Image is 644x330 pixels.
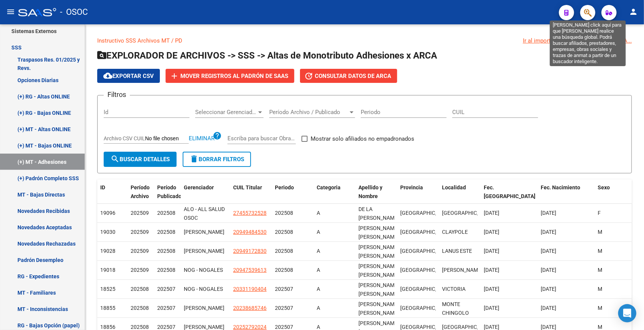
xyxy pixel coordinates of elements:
span: [DATE] [484,324,499,330]
h3: Filtros [104,89,130,100]
button: Exportar CSV [97,69,160,83]
span: [PERSON_NAME] [PERSON_NAME] [358,225,399,240]
span: A [317,305,320,311]
span: NOG - NOGALES [184,286,223,292]
span: 202507 [157,324,175,330]
datatable-header-cell: Apellido y Nombre [355,179,397,213]
span: 202507 [275,286,293,292]
span: 202508 [131,286,149,292]
span: 18525 [100,286,115,292]
span: [DATE] [541,229,556,235]
span: 202509 [131,210,149,216]
span: M [598,267,602,273]
span: 202509 [131,248,149,254]
mat-icon: update [304,71,313,81]
div: Open Intercom Messenger [618,304,636,322]
span: Buscar Detalles [110,156,170,163]
datatable-header-cell: Fec. Alta [481,179,538,213]
datatable-header-cell: CUIL Titular [230,179,272,213]
span: Período Archivo / Publicado [269,109,348,116]
span: 202508 [275,229,293,235]
span: Provincia [400,184,423,190]
span: ID [100,184,105,190]
span: 202508 [131,305,149,311]
span: 202509 [131,229,149,235]
datatable-header-cell: Periodo [272,179,314,213]
button: Borrar Filtros [183,152,251,167]
span: EXPLORADOR DE ARCHIVOS -> SSS -> Altas de Monotributo Adhesiones x ARCA [97,50,437,61]
span: Periodo [275,184,294,190]
span: A [317,286,320,292]
span: Localidad [442,184,466,190]
datatable-header-cell: Fec. Nacimiento [538,179,595,213]
span: [PERSON_NAME] [PERSON_NAME] [358,244,399,259]
span: 20949484530 [233,229,267,235]
span: VICTORIA [442,286,466,292]
span: 20331190404 [233,286,267,292]
span: 202507 [157,286,175,292]
span: [GEOGRAPHIC_DATA] [400,286,451,292]
datatable-header-cell: ID [97,179,128,213]
span: 202508 [275,248,293,254]
span: Fec. Nacimiento [541,184,580,190]
span: [DATE] [484,286,499,292]
span: 202507 [157,305,175,311]
span: Fec. [GEOGRAPHIC_DATA] [484,184,535,199]
span: [PERSON_NAME] [PERSON_NAME] [358,301,399,316]
span: [DATE] [484,248,499,254]
span: 202508 [157,210,175,216]
span: [PERSON_NAME] [184,229,224,235]
span: 19030 [100,229,115,235]
mat-icon: add [170,71,179,81]
span: 18855 [100,305,115,311]
span: [PERSON_NAME] [PERSON_NAME] [358,282,399,297]
span: Eliminar [189,135,215,142]
span: [DATE] [484,229,499,235]
span: Mostrar solo afiliados no empadronados [311,134,414,143]
mat-icon: search [110,154,120,163]
span: Borrar Filtros [189,156,244,163]
span: 19018 [100,267,115,273]
span: NOG - NOGALES [184,267,223,273]
span: [DATE] [541,305,556,311]
span: [DATE] [541,210,556,216]
span: Categoria [317,184,341,190]
span: DE LA [PERSON_NAME] [PERSON_NAME] [358,206,399,230]
span: F [598,210,601,216]
span: 202508 [131,324,149,330]
span: 18856 [100,324,115,330]
datatable-header-cell: Localidad [439,179,481,213]
span: [GEOGRAPHIC_DATA] [400,305,451,311]
div: Ir al importador de Adhesiones MT ARCA... [523,36,632,45]
datatable-header-cell: Provincia [397,179,439,213]
input: Archivo CSV CUIL [145,135,189,142]
span: [DATE] [541,248,556,254]
datatable-header-cell: Categoria [314,179,355,213]
span: Gerenciador [184,184,214,190]
datatable-header-cell: Período Publicado [154,179,181,213]
span: 202508 [157,229,175,235]
span: M [598,305,602,311]
mat-icon: cloud_download [103,71,112,80]
span: Período Publicado [157,184,182,199]
span: [GEOGRAPHIC_DATA] [442,210,493,216]
mat-icon: help [213,131,222,140]
span: CLAYPOLE [442,229,468,235]
span: [PERSON_NAME] [184,324,224,330]
mat-icon: person [629,7,638,16]
span: [PERSON_NAME] [184,248,224,254]
span: 202508 [275,210,293,216]
span: Período Archivo [131,184,150,199]
span: [PERSON_NAME] [PERSON_NAME] [PERSON_NAME] [358,263,399,287]
span: A [317,324,320,330]
span: 20949172830 [233,248,267,254]
mat-icon: delete [189,154,199,163]
span: [GEOGRAPHIC_DATA] [400,267,451,273]
span: 202508 [157,267,175,273]
span: ALO - ALL SALUD OSOC [184,206,225,221]
span: [DATE] [484,210,499,216]
span: Seleccionar Gerenciador [195,109,257,116]
datatable-header-cell: Gerenciador [181,179,230,213]
button: Buscar Detalles [104,152,177,167]
span: LANUS ESTE [442,248,472,254]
